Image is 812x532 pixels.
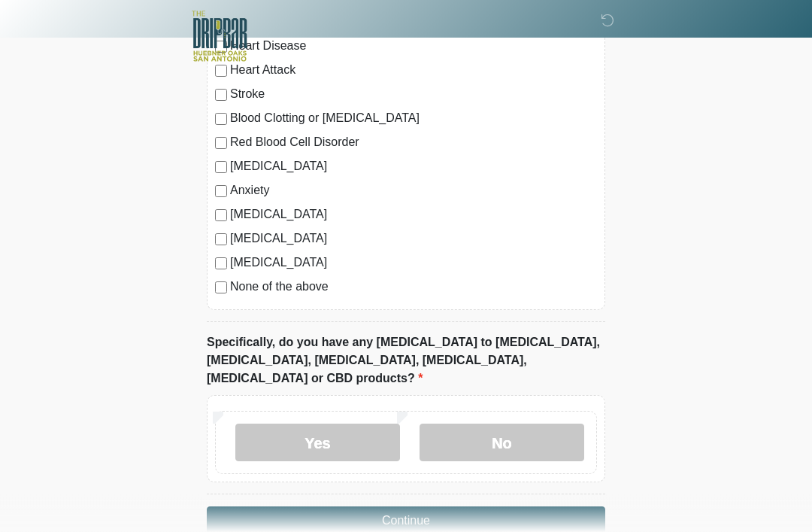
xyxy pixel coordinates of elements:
input: None of the above [215,282,227,294]
label: Blood Clotting or [MEDICAL_DATA] [230,110,597,128]
img: The DRIPBaR - The Strand at Huebner Oaks Logo [192,11,247,62]
input: Blood Clotting or [MEDICAL_DATA] [215,114,227,126]
label: None of the above [230,278,597,296]
input: Anxiety [215,186,227,198]
label: Stroke [230,86,597,104]
input: [MEDICAL_DATA] [215,210,227,222]
label: [MEDICAL_DATA] [230,254,597,272]
label: No [420,424,584,462]
input: [MEDICAL_DATA] [215,258,227,270]
label: Specifically, do you have any [MEDICAL_DATA] to [MEDICAL_DATA], [MEDICAL_DATA], [MEDICAL_DATA], [... [207,334,605,388]
label: Yes [235,424,400,462]
label: [MEDICAL_DATA] [230,230,597,248]
label: Red Blood Cell Disorder [230,134,597,152]
input: [MEDICAL_DATA] [215,234,227,246]
label: [MEDICAL_DATA] [230,158,597,176]
input: Stroke [215,90,227,102]
input: [MEDICAL_DATA] [215,162,227,174]
input: Red Blood Cell Disorder [215,138,227,150]
label: [MEDICAL_DATA] [230,206,597,224]
label: Anxiety [230,182,597,200]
